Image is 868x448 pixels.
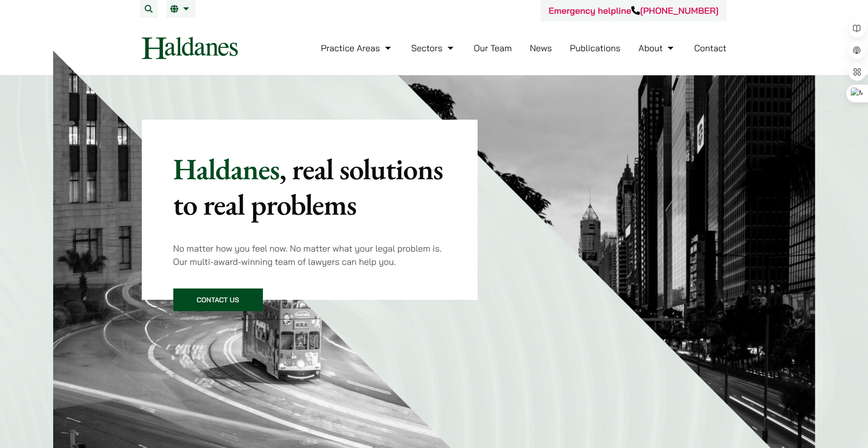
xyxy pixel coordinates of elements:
[173,150,443,224] mark: , real solutions to real problems
[570,42,621,54] a: Publications
[142,37,238,59] img: Logo of Haldanes
[639,42,676,54] a: About
[474,42,512,54] a: Our Team
[694,42,727,54] a: Contact
[170,5,192,13] a: EN
[173,151,447,222] p: Haldanes
[173,288,263,311] a: Contact Us
[321,42,393,54] a: Practice Areas
[548,5,718,16] a: Emergency helpline[PHONE_NUMBER]
[411,42,455,54] a: Sectors
[173,242,447,268] p: No matter how you feel now. No matter what your legal problem is. Our multi-award-winning team of...
[530,42,552,54] a: News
